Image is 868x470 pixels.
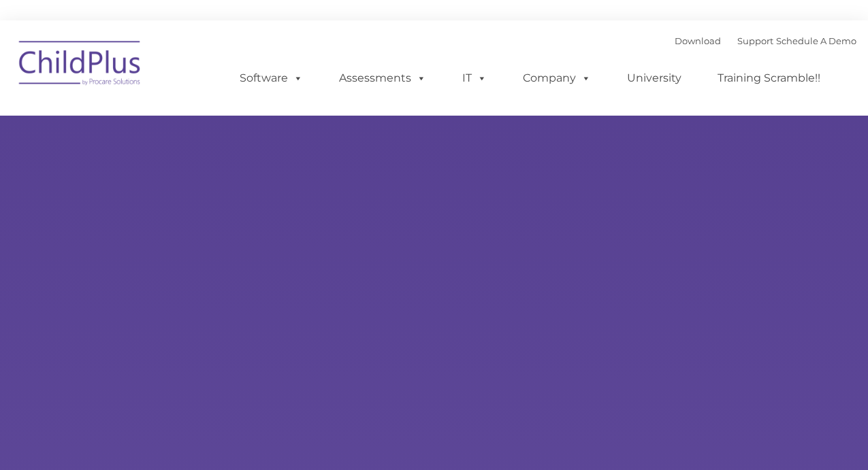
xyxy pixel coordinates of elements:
img: ChildPlus by Procare Solutions [12,31,148,99]
a: University [613,65,695,92]
a: Support [737,35,773,46]
a: IT [449,65,500,92]
a: Download [675,35,721,46]
a: Schedule A Demo [776,35,856,46]
a: Software [226,65,317,92]
a: Training Scramble!! [704,65,834,92]
a: Assessments [325,65,440,92]
font: | [675,35,856,46]
a: Company [509,65,605,92]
